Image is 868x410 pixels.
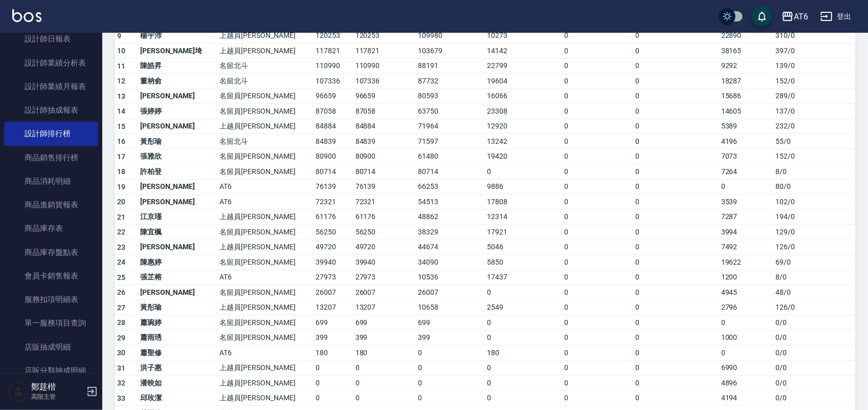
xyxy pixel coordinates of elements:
[138,376,217,391] td: 潘映如
[117,273,126,282] span: 25
[633,74,719,89] td: 0
[633,255,719,270] td: 0
[353,225,416,240] td: 56250
[773,391,856,406] td: 0 / 0
[484,346,562,361] td: 180
[416,240,485,255] td: 44674
[138,285,217,300] td: [PERSON_NAME]
[562,300,633,315] td: 0
[313,376,353,391] td: 0
[416,58,485,74] td: 88191
[773,195,856,210] td: 102 / 0
[416,315,485,331] td: 699
[416,134,485,149] td: 71597
[353,119,416,134] td: 84884
[313,360,353,376] td: 0
[138,179,217,195] td: [PERSON_NAME]
[773,255,856,270] td: 69 / 0
[4,193,98,217] a: 商品進銷貨報表
[773,164,856,180] td: 8 / 0
[217,240,313,255] td: 上越員[PERSON_NAME]
[4,75,98,98] a: 設計師業績月報表
[562,225,633,240] td: 0
[719,164,773,180] td: 7264
[217,376,313,391] td: 上越員[PERSON_NAME]
[416,164,485,180] td: 80714
[416,28,485,44] td: 109980
[217,209,313,225] td: 上越員[PERSON_NAME]
[138,104,217,119] td: 張婷婷
[562,240,633,255] td: 0
[313,164,353,180] td: 80714
[353,270,416,285] td: 27973
[773,330,856,346] td: 0 / 0
[719,376,773,391] td: 4896
[416,346,485,361] td: 0
[719,285,773,300] td: 4945
[117,137,126,145] span: 16
[719,330,773,346] td: 1000
[633,58,719,74] td: 0
[353,285,416,300] td: 26007
[719,179,773,195] td: 0
[353,376,416,391] td: 0
[773,119,856,134] td: 232 / 0
[484,134,562,149] td: 13242
[217,89,313,104] td: 名留員[PERSON_NAME]
[416,209,485,225] td: 48862
[484,58,562,74] td: 22799
[117,288,126,296] span: 26
[4,335,98,359] a: 店販抽成明細
[416,391,485,406] td: 0
[313,58,353,74] td: 110990
[633,119,719,134] td: 0
[719,360,773,376] td: 6990
[217,28,313,44] td: 上越員[PERSON_NAME]
[719,270,773,285] td: 1200
[117,62,126,70] span: 11
[217,315,313,331] td: 名留員[PERSON_NAME]
[484,104,562,119] td: 23308
[562,209,633,225] td: 0
[217,195,313,210] td: AT6
[633,391,719,406] td: 0
[416,149,485,164] td: 61480
[117,394,126,402] span: 33
[138,149,217,164] td: 張雅欣
[633,346,719,361] td: 0
[353,28,416,44] td: 120253
[773,89,856,104] td: 289 / 0
[138,225,217,240] td: 陳宜楓
[562,134,633,149] td: 0
[484,391,562,406] td: 0
[117,107,126,115] span: 14
[562,89,633,104] td: 0
[353,209,416,225] td: 61176
[719,240,773,255] td: 7492
[217,164,313,180] td: 名留員[PERSON_NAME]
[4,241,98,264] a: 商品庫存盤點表
[117,167,126,176] span: 18
[31,382,83,392] h5: 鄭莛楷
[719,300,773,315] td: 2796
[353,134,416,149] td: 84839
[633,315,719,331] td: 0
[313,179,353,195] td: 76139
[217,58,313,74] td: 名留北斗
[313,315,353,331] td: 699
[4,264,98,288] a: 會員卡銷售報表
[773,315,856,331] td: 0 / 0
[138,391,217,406] td: 邱玫潔
[138,330,217,346] td: 蕭雨琇
[353,391,416,406] td: 0
[484,179,562,195] td: 9886
[562,179,633,195] td: 0
[217,255,313,270] td: 名留員[PERSON_NAME]
[416,255,485,270] td: 34090
[484,285,562,300] td: 0
[117,198,126,206] span: 20
[484,28,562,44] td: 10273
[217,179,313,195] td: AT6
[562,315,633,331] td: 0
[633,89,719,104] td: 0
